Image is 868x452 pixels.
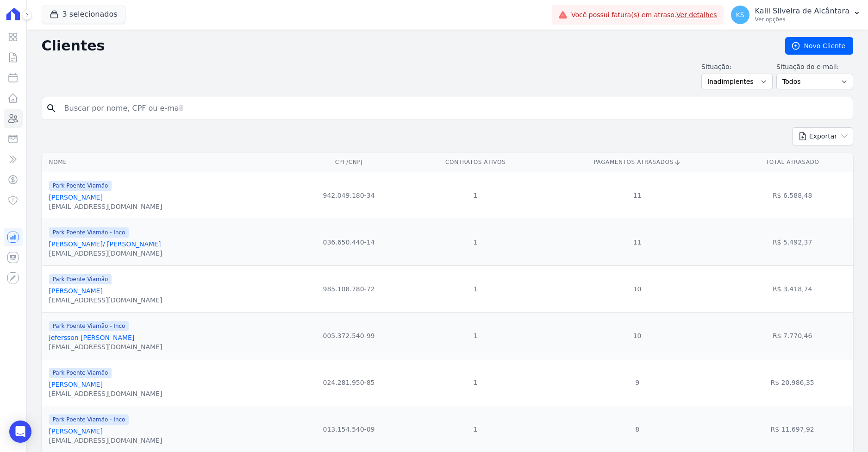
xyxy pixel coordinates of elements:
[701,62,773,72] label: Situação:
[290,359,408,406] td: 024.281.950-85
[543,219,731,265] td: 11
[731,359,853,406] td: R$ 20.986,35
[49,249,162,258] div: [EMAIL_ADDRESS][DOMAIN_NAME]
[49,381,103,388] a: [PERSON_NAME]
[49,181,112,191] span: Park Poente Viamão
[731,219,853,265] td: R$ 5.492,37
[49,202,162,211] div: [EMAIL_ADDRESS][DOMAIN_NAME]
[49,389,162,398] div: [EMAIL_ADDRESS][DOMAIN_NAME]
[543,172,731,219] td: 11
[755,6,849,16] p: Kalil Silveira de Alcântara
[290,312,408,359] td: 005.372.540-99
[42,153,290,172] th: Nome
[408,172,543,219] td: 1
[49,321,129,331] span: Park Poente Viamão - Inco
[49,274,112,284] span: Park Poente Viamão
[49,334,135,341] a: Jefersson [PERSON_NAME]
[792,127,853,145] button: Exportar
[543,265,731,312] td: 10
[42,38,770,54] h2: Clientes
[731,265,853,312] td: R$ 3.418,74
[290,219,408,265] td: 036.650.440-14
[290,153,408,172] th: CPF/CNPJ
[49,414,129,425] span: Park Poente Viamão - Inco
[49,227,129,238] span: Park Poente Viamão - Inco
[731,153,853,172] th: Total Atrasado
[408,359,543,406] td: 1
[776,62,853,72] label: Situação do e-mail:
[755,16,849,23] p: Ver opções
[731,172,853,219] td: R$ 6.588,48
[46,103,57,114] i: search
[290,172,408,219] td: 942.049.180-34
[731,312,853,359] td: R$ 7.770,46
[49,240,161,248] a: [PERSON_NAME]/ [PERSON_NAME]
[59,99,849,118] input: Buscar por nome, CPF ou e-mail
[42,6,125,23] button: 3 selecionados
[49,194,103,201] a: [PERSON_NAME]
[543,312,731,359] td: 10
[9,421,31,443] div: Open Intercom Messenger
[724,2,868,28] button: KS Kalil Silveira de Alcântara Ver opções
[49,368,112,378] span: Park Poente Viamão
[290,265,408,312] td: 985.108.780-72
[49,342,162,352] div: [EMAIL_ADDRESS][DOMAIN_NAME]
[49,436,162,445] div: [EMAIL_ADDRESS][DOMAIN_NAME]
[408,312,543,359] td: 1
[49,295,162,305] div: [EMAIL_ADDRESS][DOMAIN_NAME]
[49,427,103,435] a: [PERSON_NAME]
[543,153,731,172] th: Pagamentos Atrasados
[49,287,103,295] a: [PERSON_NAME]
[408,153,543,172] th: Contratos Ativos
[676,11,717,19] a: Ver detalhes
[571,10,717,20] span: Você possui fatura(s) em atraso.
[785,37,853,55] a: Novo Cliente
[408,219,543,265] td: 1
[543,359,731,406] td: 9
[408,265,543,312] td: 1
[736,12,744,18] span: KS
